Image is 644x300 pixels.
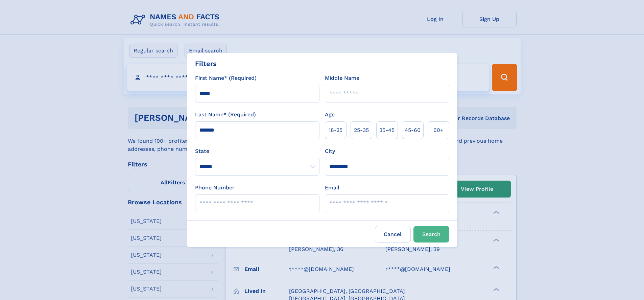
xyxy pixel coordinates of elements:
label: State [195,147,319,155]
span: 35‑45 [379,126,395,134]
label: Email [325,184,339,192]
label: Middle Name [325,74,359,82]
span: 60+ [433,126,444,134]
span: 18‑25 [329,126,342,134]
div: Filters [195,59,217,69]
label: City [325,147,335,155]
button: Search [413,226,449,243]
label: First Name* (Required) [195,74,257,82]
span: 25‑35 [354,126,369,134]
label: Phone Number [195,184,235,192]
span: 45‑60 [405,126,421,134]
label: Last Name* (Required) [195,111,256,119]
label: Cancel [375,226,411,243]
label: Age [325,111,335,119]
